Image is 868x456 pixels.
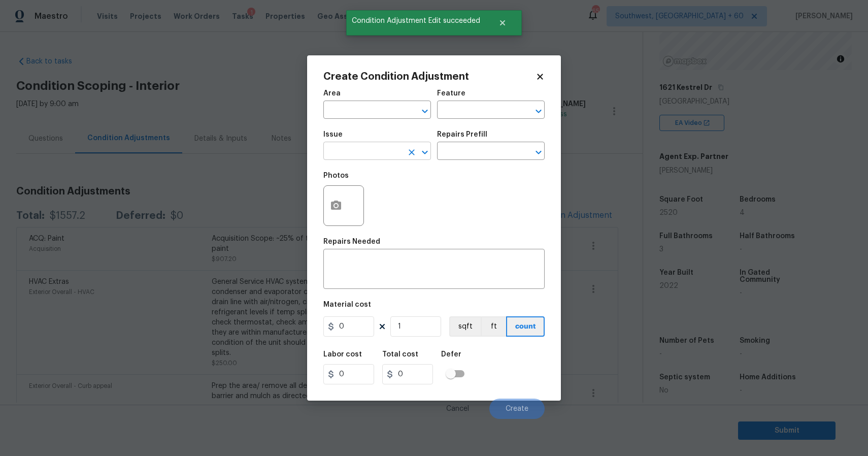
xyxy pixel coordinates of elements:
[506,316,545,337] button: count
[323,72,536,82] h2: Create Condition Adjustment
[323,351,362,358] h5: Labor cost
[437,131,487,138] h5: Repairs Prefill
[449,316,481,337] button: sqft
[323,90,341,97] h5: Area
[323,131,343,138] h5: Issue
[486,13,519,33] button: Close
[441,351,461,358] h5: Defer
[446,405,469,413] span: Cancel
[382,351,418,358] h5: Total cost
[531,104,546,118] button: Open
[323,172,349,179] h5: Photos
[481,316,506,337] button: ft
[531,145,546,159] button: Open
[405,145,419,159] button: Clear
[346,10,486,31] span: Condition Adjustment Edit succeeded
[489,399,545,419] button: Create
[430,399,485,419] button: Cancel
[418,104,432,118] button: Open
[323,301,371,308] h5: Material cost
[437,90,465,97] h5: Feature
[506,405,528,413] span: Create
[418,145,432,159] button: Open
[323,238,380,245] h5: Repairs Needed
